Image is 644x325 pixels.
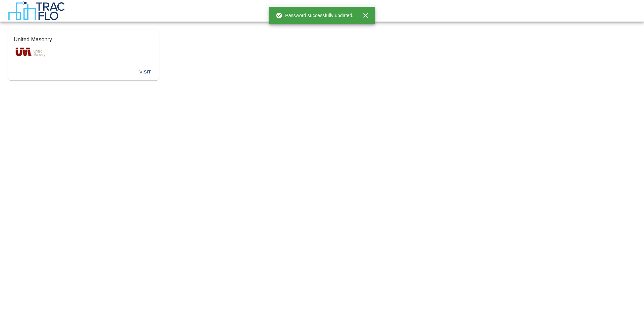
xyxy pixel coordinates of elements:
div: Password successfully updated. [276,9,354,21]
img: TracFlo Logo [8,1,65,20]
button: United MasonryLogo [8,30,159,64]
p: United Masonry [14,36,153,44]
button: Visit [135,67,156,77]
iframe: Chat Widget [610,293,644,325]
img: broken-image.jpg [623,4,636,17]
img: Logo [14,46,47,58]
